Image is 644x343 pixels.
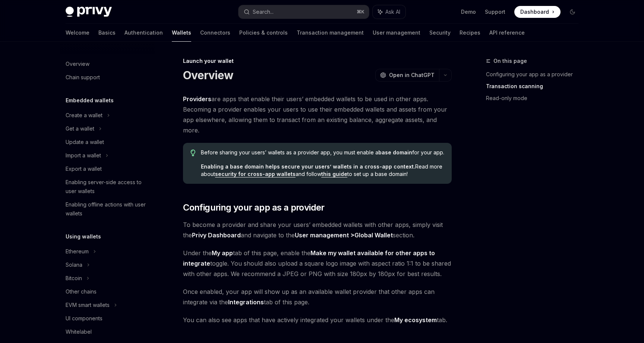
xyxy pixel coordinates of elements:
[201,163,444,178] span: Read more about and follow to set up a base domain!
[253,7,274,16] div: Search...
[201,163,415,170] strong: Enabling a base domain helps secure your users’ wallets in a cross-app context.
[394,316,437,324] strong: My ecosystem
[66,96,114,105] h5: Embedded wallets
[486,92,584,104] a: Read-only mode
[183,315,452,325] span: You can also see apps that have actively integrated your wallets under the tab.
[60,198,155,220] a: Enabling offline actions with user wallets
[192,231,241,239] strong: Privy Dashboard
[66,327,92,336] div: Whitelabel
[183,286,452,307] span: Once enabled, your app will show up as an available wallet provider that other apps can integrate...
[183,202,325,214] span: Configuring your app as a provider
[373,5,405,19] button: Ask AI
[183,249,435,267] strong: Make my wallet available for other apps to integrate
[295,231,393,239] strong: User management >
[461,8,476,16] a: Demo
[239,5,369,19] button: Search...⌘K
[566,6,578,18] button: Toggle dark mode
[66,260,82,269] div: Solana
[60,285,155,298] a: Other chains
[520,8,549,16] span: Dashboard
[60,312,155,325] a: UI components
[190,150,196,156] svg: Tip
[66,200,151,218] div: Enabling offline actions with user wallets
[66,24,89,42] a: Welcome
[66,124,94,133] div: Get a wallet
[212,249,233,257] a: My app
[357,9,364,15] span: ⌘ K
[66,247,89,256] div: Ethereum
[66,164,102,173] div: Export a wallet
[66,138,104,147] div: Update a wallet
[60,162,155,176] a: Export a wallet
[486,68,584,80] a: Configuring your app as a provider
[66,178,151,196] div: Enabling server-side access to user wallets
[394,316,437,324] a: My ecosystem
[460,24,480,42] a: Recipes
[215,171,296,177] a: security for cross-app wallets
[375,69,439,81] button: Open in ChatGPT
[389,71,435,79] span: Open in ChatGPT
[321,171,347,177] a: this guide
[183,248,452,279] span: Under the tab of this page, enable the toggle. You should also upload a square logo image with as...
[228,298,264,306] a: Integrations
[297,24,364,42] a: Transaction management
[489,24,525,42] a: API reference
[66,151,101,160] div: Import a wallet
[183,68,233,82] h1: Overview
[493,57,527,65] span: On this page
[60,176,155,198] a: Enabling server-side access to user wallets
[66,111,102,120] div: Create a wallet
[514,6,561,18] a: Dashboard
[66,287,97,296] div: Other chains
[183,94,452,135] span: are apps that enable their users’ embedded wallets to be used in other apps. Becoming a provider ...
[373,24,420,42] a: User management
[486,80,584,92] a: Transaction scanning
[172,24,191,42] a: Wallets
[60,57,155,71] a: Overview
[98,24,116,42] a: Basics
[60,135,155,149] a: Update a wallet
[183,219,452,240] span: To become a provider and share your users’ embedded wallets with other apps, simply visit the and...
[183,57,452,65] div: Launch your wallet
[124,24,163,42] a: Authentication
[66,274,82,283] div: Bitcoin
[183,95,211,103] strong: Providers
[66,232,101,241] h5: Using wallets
[228,298,264,306] strong: Integrations
[66,301,110,310] div: EVM smart wallets
[485,8,505,16] a: Support
[378,149,412,156] strong: base domain
[60,71,155,84] a: Chain support
[60,325,155,339] a: Whitelabel
[201,149,444,156] span: Before sharing your users’ wallets as a provider app, you must enable a for your app.
[239,24,288,42] a: Policies & controls
[66,314,102,323] div: UI components
[66,7,112,17] img: dark logo
[429,24,451,42] a: Security
[200,24,230,42] a: Connectors
[385,8,400,16] span: Ask AI
[66,60,89,68] div: Overview
[354,231,393,239] a: Global Wallet
[66,73,100,82] div: Chain support
[212,249,233,257] strong: My app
